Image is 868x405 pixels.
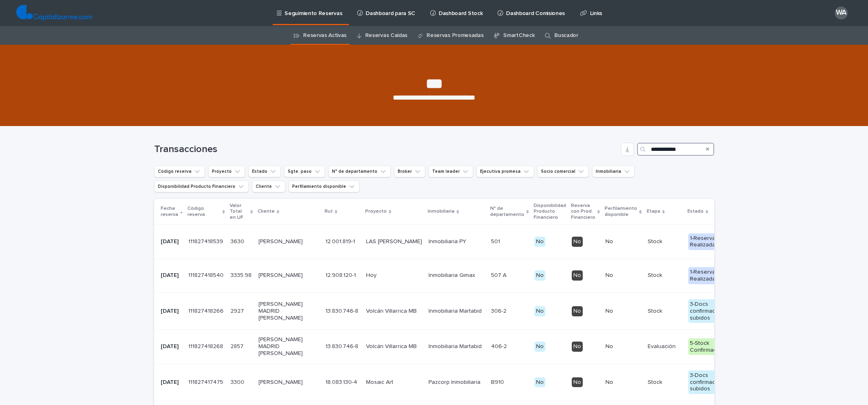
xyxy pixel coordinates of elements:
[572,237,583,247] div: No
[491,377,506,386] p: B910
[571,201,595,222] p: Reserva con Prod. Financiero
[426,26,483,45] a: Reservas Promesadas
[429,238,485,245] p: Inmobiliaria PY
[490,204,524,219] p: N° de departamento
[365,26,407,45] a: Reservas Caídas
[428,207,454,216] p: Inmobiliaria
[637,143,714,156] input: Search
[572,377,583,388] div: No
[325,306,360,315] p: 13.830.746-8
[429,343,485,350] p: Inmobiliaria Martabid
[394,165,425,177] button: Broker
[161,343,182,350] p: [DATE]
[534,270,545,281] div: No
[154,165,205,177] button: Código reserva
[161,308,182,315] p: [DATE]
[688,299,725,323] div: 3-Docs confirmación subidos
[537,165,589,177] button: Socio comercial
[16,5,92,21] img: TjQlHxlQVOtaKxwbrr5R
[688,370,725,394] div: 3-Docs confirmación subidos
[325,270,358,279] p: 12.908.120-1
[366,308,422,315] p: Volcán Villarrica MB
[572,270,583,281] div: No
[534,201,566,222] p: Disponibilidad Producto Financiero
[429,308,485,315] p: Inmobiliaria Martabid
[648,343,682,350] p: Evaluación
[687,207,704,216] p: Estado
[284,165,325,177] button: Sgte. paso
[648,308,682,315] p: Stock
[491,270,508,279] p: 507 A
[503,26,534,45] a: SmartCheck
[161,272,182,279] p: [DATE]
[476,165,534,177] button: Ejecutiva promesa
[429,379,485,386] p: Pazcorp Inmobiliaria
[325,237,357,245] p: 12.001.819-1
[230,306,246,315] p: 2927
[366,379,422,386] p: Mosaic Art
[188,306,225,315] p: 111827418266
[328,165,391,177] button: N° de departamento
[154,181,249,192] button: Disponibilidad Producto Financiero
[491,342,508,350] p: 406-2
[554,26,578,45] a: Buscador
[248,165,281,177] button: Estado
[258,238,319,245] p: [PERSON_NAME]
[303,26,347,45] a: Reservas Activas
[688,338,725,355] div: 5-Stock Confirmado
[258,379,319,386] p: [PERSON_NAME]
[835,7,848,20] div: WA
[252,181,285,192] button: Cliente
[188,237,225,245] p: 111827418539
[230,237,246,245] p: 3630
[605,343,641,350] p: No
[572,342,583,352] div: No
[366,272,422,279] p: Hoy
[325,342,360,350] p: 13.830.746-8
[365,207,387,216] p: Proyecto
[366,343,422,350] p: Volcán Villarrica MB
[534,342,545,352] div: No
[258,301,319,321] p: [PERSON_NAME] MADRID [PERSON_NAME]
[188,342,225,350] p: 111827418268
[534,306,545,316] div: No
[161,204,178,219] p: Fecha reserva
[605,272,641,279] p: No
[605,379,641,386] p: No
[258,336,319,357] p: [PERSON_NAME] MADRID [PERSON_NAME]
[208,165,245,177] button: Proyecto
[648,272,682,279] p: Stock
[161,379,182,386] p: [DATE]
[230,342,245,350] p: 2857
[429,165,473,177] button: Team leader
[592,165,635,177] button: Inmobiliaria
[154,144,618,155] h1: Transacciones
[648,379,682,386] p: Stock
[230,270,253,279] p: 3335.98
[258,207,275,216] p: Cliente
[605,308,641,315] p: No
[289,181,360,192] button: Perfilamiento disponible
[605,238,641,245] p: No
[429,272,485,279] p: Inmobiliaria Gimax
[325,207,333,216] p: Rut
[688,267,725,284] div: 1-Reserva Realizada
[188,377,225,386] p: 111827417475
[491,306,508,315] p: 306-2
[572,306,583,316] div: No
[187,204,220,219] p: Código reserva
[688,233,725,250] div: 1-Reserva Realizada
[161,238,182,245] p: [DATE]
[534,377,545,388] div: No
[534,237,545,247] div: No
[258,272,319,279] p: [PERSON_NAME]
[230,201,248,222] p: Valor Total en UF
[230,377,246,386] p: 3300
[605,204,637,219] p: Perfilamiento disponible
[325,377,359,386] p: 18.083.130-4
[366,238,422,245] p: LAS [PERSON_NAME]
[648,238,682,245] p: Stock
[188,270,225,279] p: 111827418540
[491,237,502,245] p: 501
